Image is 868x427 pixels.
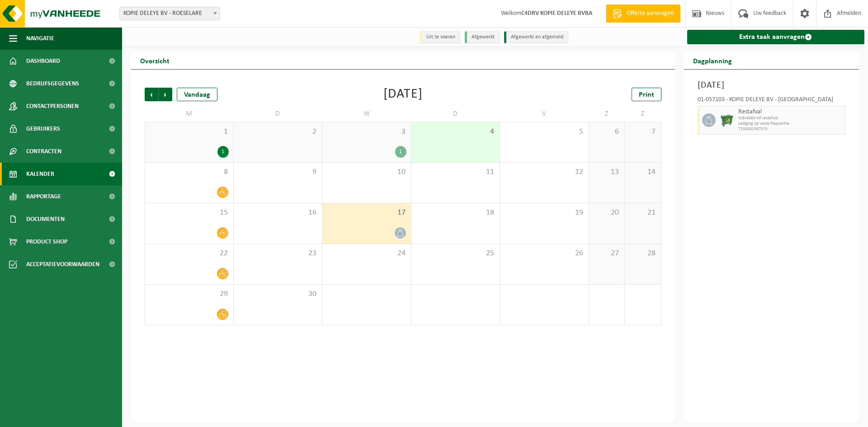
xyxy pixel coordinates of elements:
[120,7,220,20] span: KOPIE DELEYE BV - ROESELARE
[217,146,229,158] div: 1
[684,52,741,69] h2: Dagplanning
[504,31,568,43] li: Afgewerkt en afgemeld
[26,72,79,95] span: Bedrijfsgegevens
[687,30,865,44] a: Extra taak aanvragen
[606,5,680,23] a: Offerte aanvragen
[505,127,584,137] span: 5
[629,249,656,258] span: 28
[150,289,229,299] span: 29
[327,249,406,258] span: 24
[639,91,654,99] span: Print
[416,208,495,218] span: 18
[322,106,411,122] td: W
[395,146,406,158] div: 1
[150,249,229,258] span: 22
[145,88,158,101] span: Vorige
[624,9,676,18] span: Offerte aanvragen
[159,88,172,101] span: Volgende
[632,88,661,101] a: Print
[625,106,661,122] td: Z
[238,249,318,258] span: 23
[119,7,220,20] span: KOPIE DELEYE BV - ROESELARE
[26,230,67,253] span: Product Shop
[416,167,495,177] span: 11
[26,163,54,185] span: Kalender
[150,127,229,137] span: 1
[698,97,846,106] div: 01-057103 - KOPIE DELEYE BV - [GEOGRAPHIC_DATA]
[629,127,656,137] span: 7
[145,106,234,122] td: M
[629,208,656,218] span: 21
[594,127,620,137] span: 6
[327,127,406,137] span: 3
[383,88,423,101] div: [DATE]
[234,106,323,122] td: D
[738,108,843,116] span: Restafval
[720,113,734,127] img: WB-0660-HPE-GN-01
[500,106,589,122] td: V
[150,167,229,177] span: 8
[238,289,318,299] span: 30
[629,167,656,177] span: 14
[505,208,584,218] span: 19
[26,50,60,72] span: Dashboard
[177,88,217,101] div: Vandaag
[465,31,500,43] li: Afgewerkt
[420,31,460,43] li: Uit te voeren
[505,167,584,177] span: 12
[589,106,625,122] td: Z
[521,10,592,17] strong: C4DRV KOPIE DELEYE BVBA
[26,185,61,208] span: Rapportage
[131,52,179,69] h2: Overzicht
[26,140,61,163] span: Contracten
[416,249,495,258] span: 25
[26,95,79,117] span: Contactpersonen
[738,116,843,121] span: WB-0660-HP restafval
[26,27,54,50] span: Navigatie
[238,127,318,137] span: 2
[327,167,406,177] span: 10
[150,208,229,218] span: 15
[26,208,65,230] span: Documenten
[738,121,843,127] span: Lediging op vaste frequentie
[238,167,318,177] span: 9
[738,127,843,132] span: T250002587575
[26,117,60,140] span: Gebruikers
[416,127,495,137] span: 4
[26,253,99,276] span: Acceptatievoorwaarden
[698,79,846,92] h3: [DATE]
[327,208,406,218] span: 17
[238,208,318,218] span: 16
[594,249,620,258] span: 27
[411,106,500,122] td: D
[594,208,620,218] span: 20
[594,167,620,177] span: 13
[505,249,584,258] span: 26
